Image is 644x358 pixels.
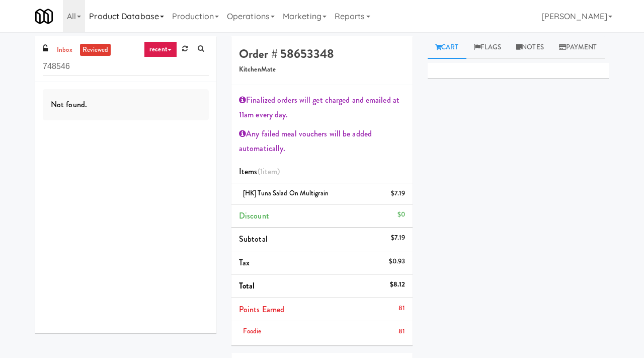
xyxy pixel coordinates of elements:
[263,166,277,177] ng-pluralize: item
[43,57,209,76] input: Search vision orders
[397,208,405,221] div: $0
[398,325,405,338] div: 81
[51,99,87,110] span: Not found.
[239,233,268,245] span: Subtotal
[80,44,111,56] a: reviewed
[391,187,406,200] div: $7.19
[239,257,250,268] span: Tax
[239,66,405,74] h5: KitchenMate
[466,36,509,59] a: Flags
[258,166,280,177] span: (1 )
[509,36,551,59] a: Notes
[35,8,53,25] img: Micromart
[389,255,406,268] div: $0.93
[390,278,406,291] div: $8.12
[239,126,405,156] div: Any failed meal vouchers will be added automatically.
[239,93,405,122] div: Finalized orders will get charged and emailed at 11am every day.
[391,232,406,244] div: $7.19
[551,36,605,59] a: Payment
[54,44,75,56] a: inbox
[239,210,269,222] span: Discount
[239,47,405,60] h4: Order # 58653348
[243,188,329,198] span: [HK] Tuna Salad on Multigrain
[239,304,284,315] span: Points Earned
[144,41,177,57] a: recent
[239,166,280,177] span: Items
[243,326,262,336] span: Foodie
[239,280,255,292] span: Total
[398,302,405,315] div: 81
[428,36,466,59] a: Cart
